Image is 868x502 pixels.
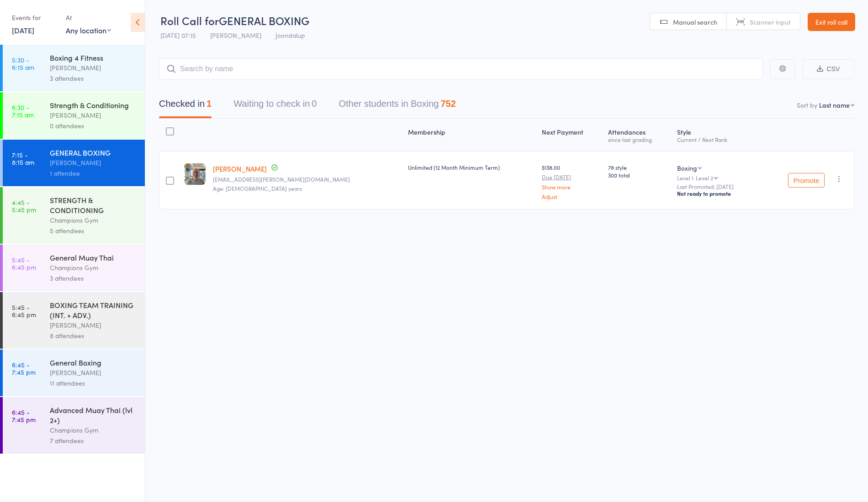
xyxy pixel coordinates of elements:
[12,199,36,213] time: 4:45 - 5:45 pm
[677,163,697,173] div: Boxing
[50,157,137,168] div: [PERSON_NAME]
[608,163,670,171] span: 78 style
[3,140,145,186] a: 7:15 -8:15 amGENERAL BOXING[PERSON_NAME]1 attendee
[604,123,673,147] div: Atten­dances
[339,94,455,118] button: Other students in Boxing752
[542,184,601,190] a: Show more
[50,378,137,388] div: 11 attendees
[608,171,670,179] span: 300 total
[12,104,34,118] time: 6:30 - 7:15 am
[275,31,305,40] span: Joondalup
[50,100,137,110] div: Strength & Conditioning
[213,164,267,173] a: [PERSON_NAME]
[50,320,137,330] div: [PERSON_NAME]
[50,425,137,435] div: Champions Gym
[3,397,145,454] a: 6:45 -7:45 pmAdvanced Muay Thai (lvl 2+)Champions Gym7 attendees
[542,174,601,180] small: Due [DATE]
[206,99,212,109] div: 1
[677,175,756,181] div: Level 1
[159,58,763,79] input: Search by name
[50,52,137,63] div: Boxing 4 Fitness
[66,10,111,25] div: At
[673,17,717,26] span: Manual search
[542,163,601,199] div: $138.00
[12,25,34,35] a: [DATE]
[50,357,137,367] div: General Boxing
[233,94,317,118] button: Waiting to check in0
[66,25,111,35] div: Any location
[50,300,137,320] div: BOXING TEAM TRAINING (INT. + ADV.)
[12,408,36,423] time: 6:45 - 7:45 pm
[12,361,36,376] time: 6:45 - 7:45 pm
[50,225,137,236] div: 5 attendees
[3,92,145,139] a: 6:30 -7:15 amStrength & Conditioning[PERSON_NAME]0 attendees
[440,99,455,109] div: 752
[608,136,670,142] div: since last grading
[159,94,212,118] button: Checked in1
[213,176,401,183] small: rod@francis.com
[50,330,137,341] div: 8 attendees
[797,100,817,110] label: Sort by
[677,136,756,142] div: Current / Next Rank
[50,262,137,273] div: Champions Gym
[404,123,538,147] div: Membership
[12,56,34,71] time: 5:30 - 6:15 am
[750,17,791,26] span: Scanner input
[3,187,145,244] a: 4:45 -5:45 pmSTRENGTH & CONDITIONINGChampions Gym5 attendees
[50,147,137,157] div: GENERAL BOXING
[50,168,137,178] div: 1 attendee
[160,13,219,28] span: Roll Call for
[802,59,854,79] button: CSV
[50,73,137,84] div: 3 attendees
[673,123,760,147] div: Style
[50,195,137,215] div: STRENGTH & CONDITIONING
[12,256,36,271] time: 5:45 - 6:45 pm
[219,13,309,28] span: GENERAL BOXING
[3,350,145,396] a: 6:45 -7:45 pmGeneral Boxing[PERSON_NAME]11 attendees
[677,183,756,190] small: Last Promoted: [DATE]
[210,31,261,40] span: [PERSON_NAME]
[408,163,535,171] div: Unlimited (12 Month Minimum Term)
[12,10,57,25] div: Events for
[50,435,137,446] div: 7 attendees
[50,405,137,425] div: Advanced Muay Thai (lvl 2+)
[50,273,137,283] div: 3 attendees
[50,215,137,225] div: Champions Gym
[696,175,713,181] div: Level 2
[788,173,825,188] button: Promote
[312,99,317,109] div: 0
[538,123,604,147] div: Next Payment
[50,367,137,378] div: [PERSON_NAME]
[50,252,137,262] div: General Muay Thai
[50,110,137,120] div: [PERSON_NAME]
[542,193,601,199] a: Adjust
[3,292,145,349] a: 5:45 -6:45 pmBOXING TEAM TRAINING (INT. + ADV.)[PERSON_NAME]8 attendees
[50,63,137,73] div: [PERSON_NAME]
[819,100,850,110] div: Last name
[3,245,145,291] a: 5:45 -6:45 pmGeneral Muay ThaiChampions Gym3 attendees
[160,31,196,40] span: [DATE] 07:15
[213,184,302,192] span: Age: [DEMOGRAPHIC_DATA] years
[184,163,206,185] img: image1712974931.png
[50,120,137,131] div: 0 attendees
[12,151,34,166] time: 7:15 - 8:15 am
[3,45,145,91] a: 5:30 -6:15 amBoxing 4 Fitness[PERSON_NAME]3 attendees
[12,303,36,318] time: 5:45 - 6:45 pm
[808,13,855,31] a: Exit roll call
[677,190,756,197] div: Not ready to promote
